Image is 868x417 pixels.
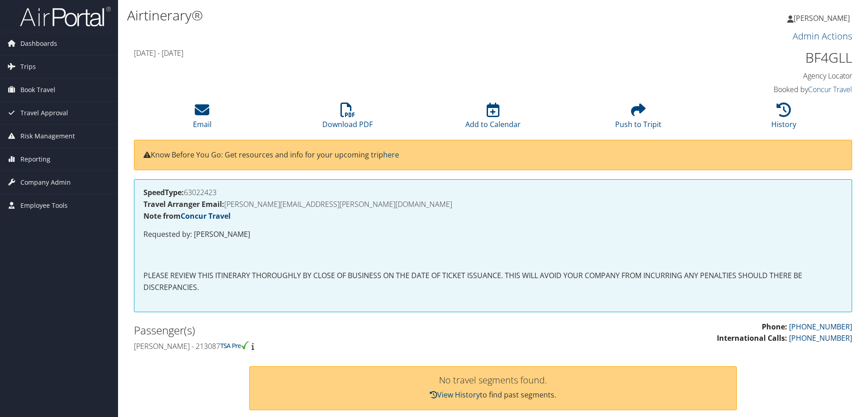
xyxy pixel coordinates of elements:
[127,6,615,25] h1: Airtinerary®
[717,333,787,343] strong: International Calls:
[20,102,68,124] span: Travel Approval
[259,389,728,401] p: to find past segments.
[20,125,75,147] span: Risk Management
[771,108,796,129] a: History
[143,189,843,196] h4: 63022423
[789,322,852,332] a: [PHONE_NUMBER]
[762,322,787,332] strong: Phone:
[20,6,111,27] img: airportal-logo.png
[181,211,231,221] a: Concur Travel
[134,323,486,338] h2: Passenger(s)
[20,148,50,171] span: Reporting
[787,5,859,32] a: [PERSON_NAME]
[683,71,852,81] h4: Agency Locator
[143,229,843,240] p: Requested by: [PERSON_NAME]
[465,108,521,129] a: Add to Calendar
[193,108,212,129] a: Email
[259,376,728,385] h3: No travel segments found.
[808,84,852,94] a: Concur Travel
[220,341,250,349] img: tsa-precheck.png
[134,48,669,58] h4: [DATE] - [DATE]
[383,150,399,160] a: here
[20,32,57,55] span: Dashboards
[20,194,68,217] span: Employee Tools
[683,48,852,67] h1: BF4GLL
[20,55,36,78] span: Trips
[20,171,71,194] span: Company Admin
[322,108,373,129] a: Download PDF
[143,211,231,221] strong: Note from
[794,13,850,23] span: [PERSON_NAME]
[143,149,843,161] p: Know Before You Go: Get resources and info for your upcoming trip
[134,341,486,351] h4: [PERSON_NAME] - 213087
[143,199,224,209] strong: Travel Arranger Email:
[615,108,661,129] a: Push to Tripit
[143,187,184,197] strong: SpeedType:
[793,30,852,42] a: Admin Actions
[430,390,480,400] a: View History
[789,333,852,343] a: [PHONE_NUMBER]
[20,78,55,101] span: Book Travel
[683,84,852,94] h4: Booked by
[143,270,843,293] p: PLEASE REVIEW THIS ITINERARY THOROUGHLY BY CLOSE OF BUSINESS ON THE DATE OF TICKET ISSUANCE. THIS...
[143,201,843,208] h4: [PERSON_NAME][EMAIL_ADDRESS][PERSON_NAME][DOMAIN_NAME]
